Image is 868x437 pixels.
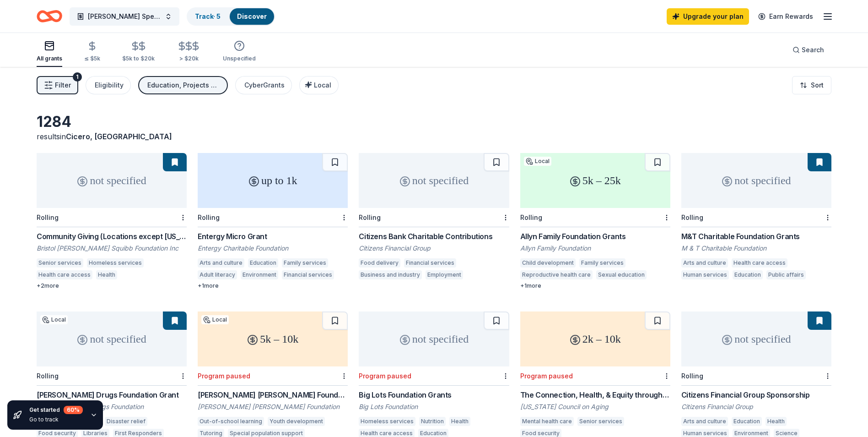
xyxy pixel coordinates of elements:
div: > $20k [177,55,201,62]
div: Citizens Financial Group [681,402,831,411]
div: Entergy Micro Grant [198,231,348,242]
div: Program paused [198,372,250,380]
div: Community Giving (Locations except [US_STATE]) [37,231,187,242]
div: [PERSON_NAME] [PERSON_NAME] Foundation [198,402,348,411]
div: Bristol [PERSON_NAME] Squibb Foundation Inc [37,244,187,253]
a: up to 1kRollingEntergy Micro GrantEntergy Charitable FoundationArts and cultureEducationFamily se... [198,153,348,290]
div: 5k – 25k [520,153,670,208]
div: The Connection, Health, & Equity through Food (CHEF) Grant Program [520,389,670,400]
div: 5k – 10k [198,311,348,366]
div: Health [96,270,117,279]
div: Education [732,417,762,426]
span: Search [802,44,824,55]
div: 1 [73,72,82,82]
div: Financial services [404,258,456,268]
div: Human services [681,270,729,279]
div: not specified [681,153,831,208]
div: not specified [681,311,831,366]
button: [PERSON_NAME] Speech and Language program [70,7,179,26]
div: Health [449,417,470,426]
button: All grants [37,37,62,67]
div: M & T Charitable Foundation [681,244,831,253]
button: CyberGrants [235,76,292,94]
div: Health [766,417,787,426]
div: $5k to $20k [122,55,155,62]
div: Senior services [37,258,83,268]
div: Rolling [37,213,59,221]
button: Search [785,41,831,59]
button: Filter1 [37,76,78,94]
div: Program paused [359,372,411,380]
span: Local [314,81,331,89]
div: Get started [29,406,83,414]
div: CyberGrants [244,80,285,91]
span: Filter [55,80,71,91]
button: > $20k [177,37,201,67]
div: Unspecified [223,55,256,62]
span: [PERSON_NAME] Speech and Language program [88,11,161,22]
div: Public affairs [766,270,806,279]
div: up to 1k [198,153,348,208]
div: Education, Projects & programming [147,80,221,91]
div: Citizens Bank Charitable Contributions [359,231,509,242]
div: Reproductive health care [520,270,593,279]
div: not specified [37,311,187,366]
button: Local [299,76,339,94]
div: Homeless services [359,417,415,426]
button: ≤ $5k [84,37,100,67]
div: Employment [426,270,463,279]
div: Senior services [577,417,624,426]
div: Business and industry [359,270,422,279]
div: Health care access [732,258,787,268]
div: Rolling [359,213,381,221]
div: [US_STATE] Council on Aging [520,402,670,411]
div: M&T Charitable Foundation Grants [681,231,831,242]
div: Family services [282,258,328,268]
a: 5k – 25kLocalRollingAllyn Family Foundation GrantsAllyn Family FoundationChild developmentFamily ... [520,153,670,290]
span: in [60,132,172,141]
span: Cicero, [GEOGRAPHIC_DATA] [66,132,172,141]
div: 60 % [64,406,83,414]
div: Education [248,258,278,268]
div: + 1 more [520,282,670,290]
a: Upgrade your plan [667,8,749,25]
button: Sort [792,76,831,94]
div: Rolling [681,213,703,221]
div: Mental health care [520,417,574,426]
div: Local [524,157,551,166]
a: not specifiedRollingCitizens Bank Charitable ContributionsCitizens Financial GroupFood deliveryFi... [359,153,509,282]
div: Allyn Family Foundation Grants [520,231,670,242]
div: Environment [241,270,278,279]
div: Entergy Charitable Foundation [198,244,348,253]
div: All grants [37,55,62,62]
a: Earn Rewards [753,8,819,25]
div: Rolling [37,372,59,380]
div: Arts and culture [681,258,728,268]
div: Health care access [37,270,92,279]
a: Home [37,5,62,27]
a: not specifiedRollingCommunity Giving (Locations except [US_STATE])Bristol [PERSON_NAME] Squibb Fo... [37,153,187,290]
button: Eligibility [86,76,131,94]
button: Track· 5Discover [187,7,275,26]
div: not specified [37,153,187,208]
div: Sexual education [596,270,647,279]
div: Local [40,315,68,324]
div: [PERSON_NAME] Drugs Foundation Grant [37,389,187,400]
div: Arts and culture [681,417,728,426]
div: Citizens Financial Group [359,244,509,253]
div: results [37,131,187,142]
div: Homeless services [87,258,144,268]
div: Education [733,270,763,279]
div: Go to track [29,416,83,423]
div: Arts and culture [198,258,244,268]
div: Citizens Financial Group Sponsorship [681,389,831,400]
div: + 2 more [37,282,187,290]
div: Big Lots Foundation [359,402,509,411]
div: Family services [579,258,625,268]
div: + 1 more [198,282,348,290]
div: Financial services [282,270,334,279]
div: Allyn Family Foundation [520,244,670,253]
div: ≤ $5k [84,55,100,62]
a: Discover [237,12,267,20]
div: Eligibility [95,80,124,91]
